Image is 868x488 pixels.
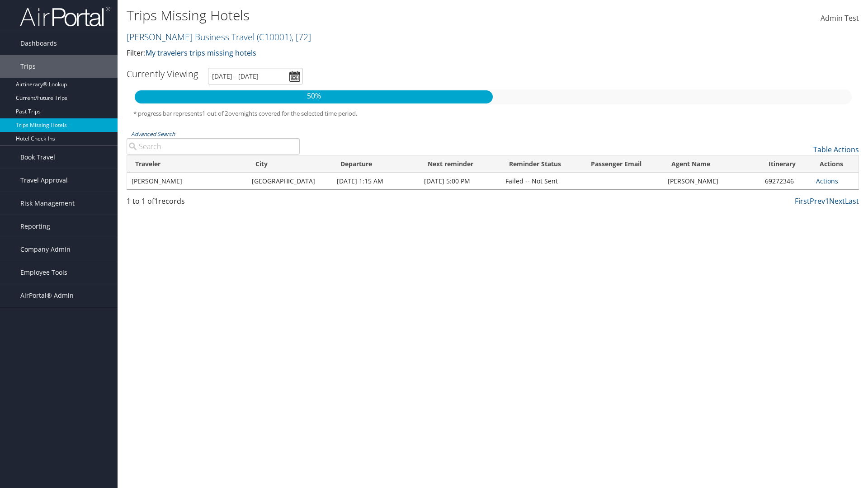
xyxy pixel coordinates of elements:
span: Company Admin [20,238,71,261]
a: Advanced Search [131,130,175,138]
img: airportal-logo.png [20,6,110,27]
span: 1 out of 2 [202,109,228,117]
th: Itinerary [760,155,811,173]
th: Actions [811,155,859,173]
span: Risk Management [20,192,75,215]
span: Trips [20,55,36,78]
span: Travel Approval [20,169,68,192]
td: [PERSON_NAME] [127,173,247,189]
a: Admin Test [821,5,859,33]
input: [DATE] - [DATE] [208,68,303,84]
th: Departure: activate to sort column ascending [332,155,420,173]
a: My travelers trips missing hotels [146,48,256,58]
th: Reminder Status [501,155,583,173]
h1: Trips Missing Hotels [127,6,615,25]
td: 69272346 [760,173,811,189]
th: City: activate to sort column ascending [247,155,332,173]
span: 1 [154,196,158,206]
h5: * progress bar represents overnights covered for the selected time period. [133,109,852,118]
span: Employee Tools [20,261,67,284]
a: Last [845,196,859,206]
span: Reporting [20,215,50,238]
th: Agent Name [663,155,760,173]
th: Traveler: activate to sort column ascending [127,155,247,173]
td: [DATE] 5:00 PM [420,173,501,189]
div: 1 to 1 of records [127,196,300,211]
p: Filter: [127,47,615,59]
input: Advanced Search [127,138,300,155]
span: Admin Test [821,13,859,23]
td: Failed -- Not Sent [501,173,583,189]
a: Next [829,196,845,206]
a: Actions [816,177,838,185]
span: , [ 72 ] [292,31,311,43]
span: Book Travel [20,146,55,169]
td: [DATE] 1:15 AM [332,173,420,189]
a: Table Actions [813,145,859,155]
a: [PERSON_NAME] Business Travel [127,31,311,43]
td: [PERSON_NAME] [663,173,760,189]
span: ( C10001 ) [257,31,292,43]
p: 50% [135,90,493,102]
h3: Currently Viewing [127,68,198,80]
span: AirPortal® Admin [20,284,74,307]
span: Dashboards [20,32,57,55]
a: First [795,196,810,206]
a: 1 [825,196,829,206]
td: [GEOGRAPHIC_DATA] [247,173,332,189]
a: Prev [810,196,825,206]
th: Passenger Email: activate to sort column ascending [583,155,663,173]
th: Next reminder [420,155,501,173]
